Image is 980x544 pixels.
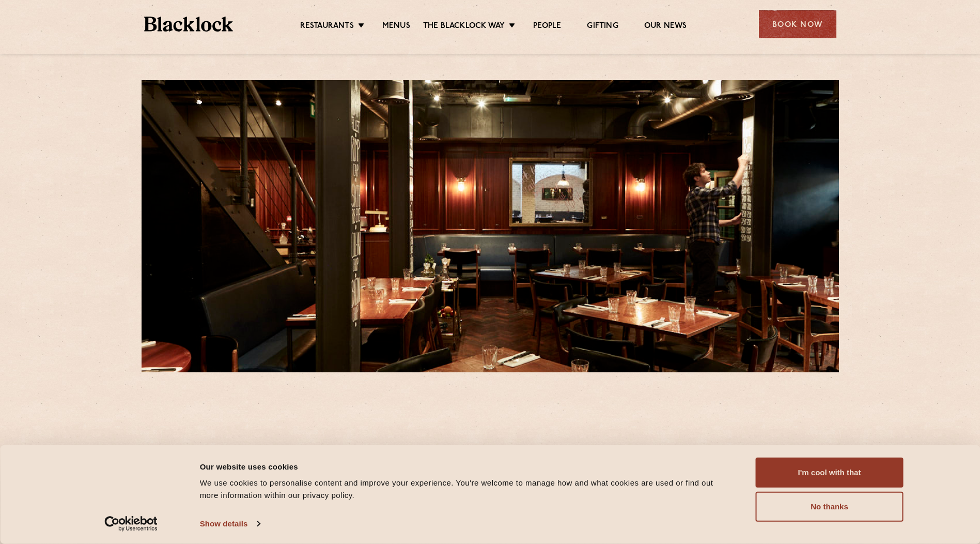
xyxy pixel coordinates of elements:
a: Gifting [587,21,618,33]
a: Usercentrics Cookiebot - opens in a new window [86,516,176,532]
a: Menus [382,21,410,33]
div: Our website uses cookies [200,460,733,473]
a: The Blacklock Way [423,21,505,33]
button: I'm cool with that [756,458,904,488]
a: Our News [644,21,687,33]
button: No thanks [756,492,904,522]
div: We use cookies to personalise content and improve your experience. You're welcome to manage how a... [200,477,733,502]
div: Book Now [759,10,836,38]
a: Restaurants [300,21,354,33]
a: Show details [200,516,260,532]
a: People [533,21,561,33]
img: BL_Textured_Logo-footer-cropped.svg [144,17,234,32]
